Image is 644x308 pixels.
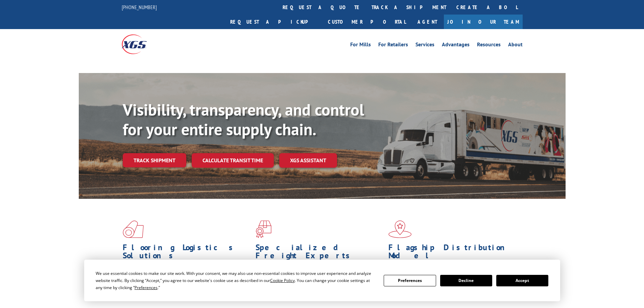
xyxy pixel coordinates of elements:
[192,153,274,168] a: Calculate transit time
[496,275,548,286] button: Accept
[350,42,371,49] a: For Mills
[270,278,295,283] span: Cookie Policy
[122,4,157,10] a: [PHONE_NUMBER]
[444,15,523,29] a: Join Our Team
[84,260,560,301] div: Cookie Consent Prompt
[384,275,436,286] button: Preferences
[123,99,364,140] b: Visibility, transparency, and control for your entire supply chain.
[378,42,408,49] a: For Retailers
[440,275,492,286] button: Decline
[388,220,412,238] img: xgs-icon-flagship-distribution-model-red
[123,153,186,167] a: Track shipment
[123,220,144,238] img: xgs-icon-total-supply-chain-intelligence-red
[279,153,337,168] a: XGS ASSISTANT
[135,285,158,290] span: Preferences
[225,15,323,29] a: Request a pickup
[442,42,470,49] a: Advantages
[323,15,411,29] a: Customer Portal
[123,243,251,263] h1: Flooring Logistics Solutions
[508,42,523,49] a: About
[96,270,376,291] div: We use essential cookies to make our site work. With your consent, we may also use non-essential ...
[388,243,516,263] h1: Flagship Distribution Model
[256,243,383,263] h1: Specialized Freight Experts
[256,220,271,238] img: xgs-icon-focused-on-flooring-red
[415,42,434,49] a: Services
[477,42,501,49] a: Resources
[411,15,444,29] a: Agent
